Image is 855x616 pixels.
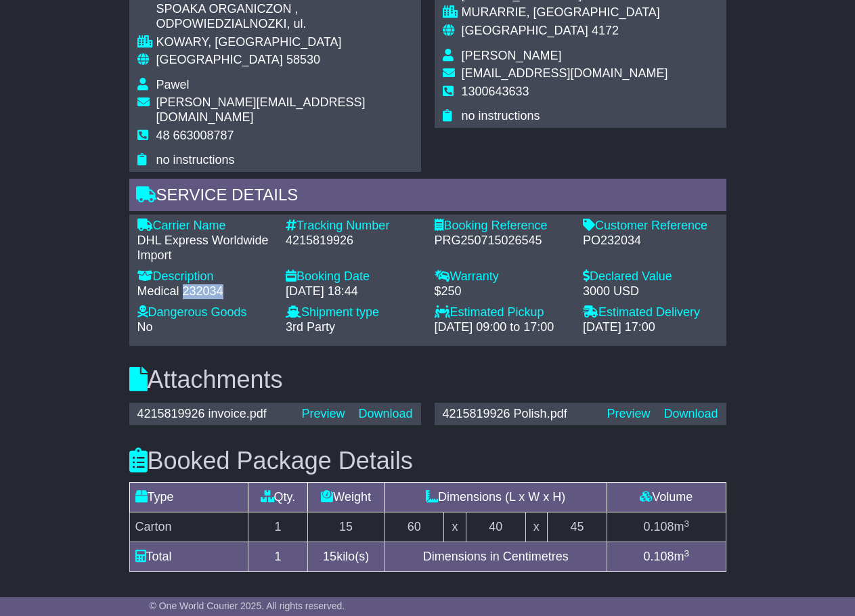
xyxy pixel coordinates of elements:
div: Description [137,269,273,284]
td: Type [129,483,248,512]
a: Download [663,407,718,420]
sup: 3 [684,519,689,529]
span: 0.108 [643,520,674,533]
span: 4172 [592,24,619,37]
td: 15 [307,512,385,542]
span: [GEOGRAPHIC_DATA] [156,53,283,66]
h3: Attachments [129,366,726,393]
div: Dangerous Goods [137,305,273,320]
span: 48 663008787 [156,129,234,142]
div: Customer Reference [583,219,718,234]
a: Preview [301,407,345,420]
td: Qty. [248,483,308,512]
a: Preview [607,407,650,420]
div: 4215819926 [286,234,421,248]
a: Download [358,407,412,420]
div: 4215819926 invoice.pdf [131,407,295,422]
sup: 3 [684,548,689,558]
td: x [444,512,466,542]
div: Shipment type [286,305,421,320]
td: 1 [248,512,308,542]
div: [DATE] 09:00 to 17:00 [435,320,570,335]
span: Pawel [156,78,190,91]
span: 15 [323,550,336,563]
span: [EMAIL_ADDRESS][DOMAIN_NAME] [462,66,668,80]
div: Tracking Number [286,219,421,234]
td: Dimensions in Centimetres [385,542,607,572]
div: Declared Value [583,269,718,284]
td: kilo(s) [307,542,385,572]
div: Warranty [435,269,570,284]
div: Service Details [129,179,726,215]
span: 3rd Party [286,320,335,334]
span: © One World Courier 2025. All rights reserved. [150,600,345,611]
span: [GEOGRAPHIC_DATA] [462,24,588,37]
div: [DATE] 18:44 [286,284,421,299]
h3: Booked Package Details [129,447,726,475]
td: x [525,512,548,542]
div: MURARRIE, [GEOGRAPHIC_DATA] [462,5,668,20]
span: No [137,320,153,334]
span: [PERSON_NAME][EMAIL_ADDRESS][DOMAIN_NAME] [156,95,366,124]
div: Booking Date [286,269,421,284]
td: Dimensions (L x W x H) [385,483,607,512]
td: m [607,542,726,572]
div: Estimated Delivery [583,305,718,320]
div: SPOAKA ORGANICZON , ODPOWIEDZIALNOZKI, ul. [156,2,413,31]
span: no instructions [462,109,540,123]
span: 1300643633 [462,85,529,98]
span: no instructions [156,153,235,167]
td: m [607,512,726,542]
td: Volume [607,483,726,512]
td: 40 [466,512,525,542]
div: Carrier Name [137,219,273,234]
div: DHL Express Worldwide Import [137,234,273,263]
div: Estimated Pickup [435,305,570,320]
span: 58530 [286,53,320,66]
div: KOWARY, [GEOGRAPHIC_DATA] [156,35,413,50]
td: Carton [129,512,248,542]
td: Weight [307,483,385,512]
td: 1 [248,542,308,572]
div: 4215819926 Polish.pdf [436,407,600,422]
td: 45 [548,512,607,542]
div: Booking Reference [435,219,570,234]
div: PO232034 [583,234,718,248]
td: Total [129,542,248,572]
div: PRG250715026545 [435,234,570,248]
div: [DATE] 17:00 [583,320,718,335]
div: Medical 232034 [137,284,273,299]
span: 0.108 [643,550,674,563]
div: $250 [435,284,570,299]
td: 60 [385,512,444,542]
span: [PERSON_NAME] [462,49,562,62]
div: 3000 USD [583,284,718,299]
